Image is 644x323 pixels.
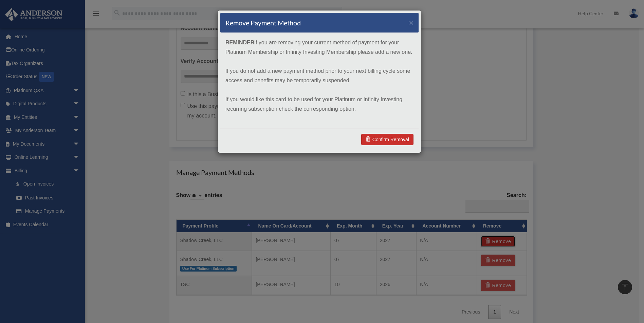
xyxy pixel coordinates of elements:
strong: REMINDER [225,40,254,45]
p: If you do not add a new payment method prior to your next billing cycle some access and benefits ... [225,66,413,85]
div: if you are removing your current method of payment for your Platinum Membership or Infinity Inves... [220,33,419,128]
a: Confirm Removal [361,134,413,145]
h4: Remove Payment Method [225,18,301,27]
p: If you would like this card to be used for your Platinum or Infinity Investing recurring subscrip... [225,95,413,114]
button: × [409,19,413,26]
